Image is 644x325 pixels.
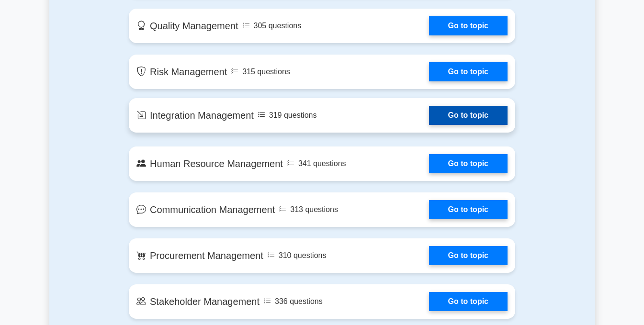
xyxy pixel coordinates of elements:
[429,154,508,173] a: Go to topic
[429,200,508,219] a: Go to topic
[429,246,508,265] a: Go to topic
[429,292,508,311] a: Go to topic
[429,106,508,125] a: Go to topic
[429,16,508,35] a: Go to topic
[429,62,508,81] a: Go to topic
